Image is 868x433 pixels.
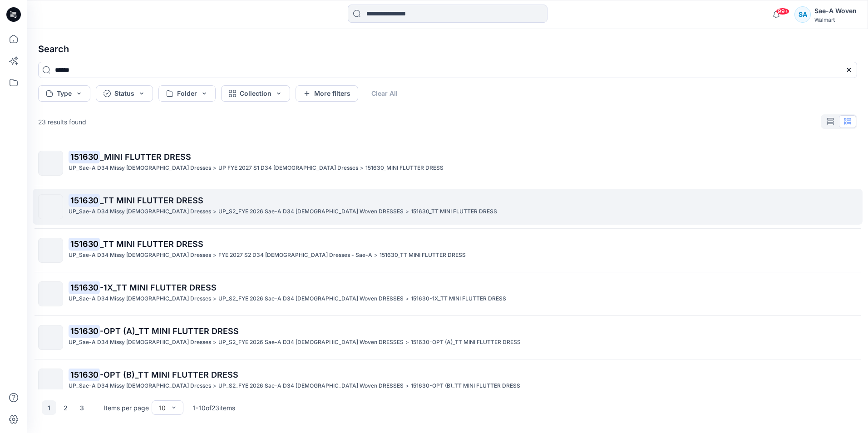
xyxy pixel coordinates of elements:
p: > [360,163,364,173]
p: 23 results found [38,117,86,127]
p: > [213,338,217,347]
span: -OPT (A)_TT MINI FLUTTER DRESS [100,326,239,336]
h4: Search [31,36,864,62]
p: > [405,294,409,304]
button: More filters [296,85,358,102]
p: UP_Sae-A D34 Missy Ladies Dresses [69,207,211,216]
p: > [405,338,409,347]
p: 151630-OPT (B)_TT MINI FLUTTER DRESS [411,381,520,391]
a: 151630-OPT (B)_TT MINI FLUTTER DRESSUP_Sae-A D34 Missy [DEMOGRAPHIC_DATA] Dresses>UP_S2_FYE 2026 ... [33,363,863,399]
a: 151630-1X_TT MINI FLUTTER DRESSUP_Sae-A D34 Missy [DEMOGRAPHIC_DATA] Dresses>UP_S2_FYE 2026 Sae-A... [33,276,863,312]
p: UP_Sae-A D34 Missy Ladies Dresses [69,338,211,347]
button: Folder [158,85,216,102]
span: _MINI FLUTTER DRESS [100,152,191,162]
button: 3 [74,400,89,415]
p: UP_Sae-A D34 Missy Ladies Dresses [69,163,211,173]
a: 151630_MINI FLUTTER DRESSUP_Sae-A D34 Missy [DEMOGRAPHIC_DATA] Dresses>UP FYE 2027 S1 D34 [DEMOGR... [33,145,863,181]
div: SA [794,6,811,23]
a: 151630_TT MINI FLUTTER DRESSUP_Sae-A D34 Missy [DEMOGRAPHIC_DATA] Dresses>UP_S2_FYE 2026 Sae-A D3... [33,189,863,225]
p: > [213,163,217,173]
p: UP_Sae-A D34 Missy Ladies Dresses [69,294,211,304]
p: UP_S2_FYE 2026 Sae-A D34 LADIES Woven DRESSES [218,338,404,347]
span: 99+ [776,8,789,15]
a: 151630-OPT (A)_TT MINI FLUTTER DRESSUP_Sae-A D34 Missy [DEMOGRAPHIC_DATA] Dresses>UP_S2_FYE 2026 ... [33,320,863,355]
p: 151630_TT MINI FLUTTER DRESS [411,207,497,216]
button: 2 [58,400,73,415]
a: 151630_TT MINI FLUTTER DRESSUP_Sae-A D34 Missy [DEMOGRAPHIC_DATA] Dresses>FYE 2027 S2 D34 [DEMOGR... [33,232,863,268]
p: 151630_TT MINI FLUTTER DRESS [380,251,466,260]
div: 10 [158,403,166,413]
button: Collection [221,85,290,102]
mark: 151630 [69,281,100,294]
p: 151630_MINI FLUTTER DRESS [365,163,444,173]
div: Walmart [814,16,857,23]
p: > [374,251,378,260]
p: > [405,381,409,391]
p: UP_Sae-A D34 Missy Ladies Dresses [69,381,211,391]
p: UP_Sae-A D34 Missy Ladies Dresses [69,251,211,260]
p: > [213,381,217,391]
p: UP_S2_FYE 2026 Sae-A D34 LADIES Woven DRESSES [218,294,404,304]
p: FYE 2027 S2 D34 Ladies Dresses - Sae-A [218,251,372,260]
mark: 151630 [69,237,100,250]
p: 151630-1X_TT MINI FLUTTER DRESS [411,294,506,304]
p: > [213,294,217,304]
span: _TT MINI FLUTTER DRESS [100,239,203,249]
p: 151630-OPT (A)_TT MINI FLUTTER DRESS [411,338,521,347]
p: > [405,207,409,216]
mark: 151630 [69,368,100,381]
p: > [213,207,217,216]
mark: 151630 [69,325,100,337]
p: 1 - 10 of 23 items [192,403,235,413]
p: Items per page [104,403,149,413]
mark: 151630 [69,150,100,163]
div: Sae-A Woven [814,5,857,16]
button: 1 [42,400,56,415]
span: _TT MINI FLUTTER DRESS [100,196,203,205]
p: UP_S2_FYE 2026 Sae-A D34 LADIES Woven DRESSES [218,381,404,391]
p: > [213,251,217,260]
mark: 151630 [69,194,100,207]
button: Status [96,85,153,102]
span: -1X_TT MINI FLUTTER DRESS [100,283,217,292]
span: -OPT (B)_TT MINI FLUTTER DRESS [100,370,238,379]
p: UP_S2_FYE 2026 Sae-A D34 LADIES Woven DRESSES [218,207,404,216]
p: UP FYE 2027 S1 D34 Ladies Dresses [218,163,358,173]
button: Type [38,85,90,102]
